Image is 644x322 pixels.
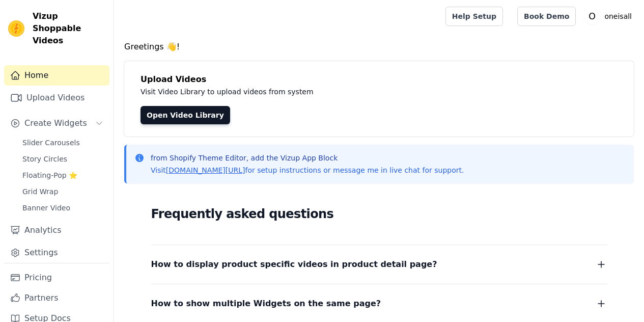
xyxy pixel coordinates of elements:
span: Create Widgets [24,117,87,129]
span: How to display product specific videos in product detail page? [151,257,437,272]
span: Vizup Shoppable Videos [33,10,105,47]
h2: Frequently asked questions [151,204,607,224]
button: Create Widgets [4,113,109,133]
span: Grid Wrap [22,186,58,197]
a: Settings [4,243,109,263]
span: Banner Video [22,203,70,213]
a: Book Demo [517,7,576,26]
button: How to show multiple Widgets on the same page? [151,297,607,311]
span: Slider Carousels [22,138,80,148]
a: Partners [4,288,109,308]
text: O [589,11,596,21]
p: oneisall [600,7,636,25]
p: from Shopify Theme Editor, add the Vizup App Block [151,153,464,163]
img: Vizup [8,20,24,37]
a: Upload Videos [4,88,109,108]
a: Grid Wrap [16,184,109,199]
a: Analytics [4,220,109,240]
p: Visit Video Library to upload videos from system [141,86,597,98]
a: Open Video Library [141,106,230,124]
h4: Greetings 👋! [124,41,634,53]
span: Floating-Pop ⭐ [22,170,77,180]
a: Banner Video [16,201,109,215]
a: Story Circles [16,152,109,166]
a: Help Setup [445,7,503,26]
span: Story Circles [22,154,67,164]
span: How to show multiple Widgets on the same page? [151,297,381,311]
a: [DOMAIN_NAME][URL] [166,166,245,174]
a: Slider Carousels [16,136,109,150]
p: Visit for setup instructions or message me in live chat for support. [151,165,464,175]
a: Home [4,65,109,86]
button: How to display product specific videos in product detail page? [151,257,607,272]
a: Floating-Pop ⭐ [16,168,109,182]
a: Pricing [4,267,109,288]
h4: Upload Videos [141,73,618,86]
button: O oneisall [584,7,636,25]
